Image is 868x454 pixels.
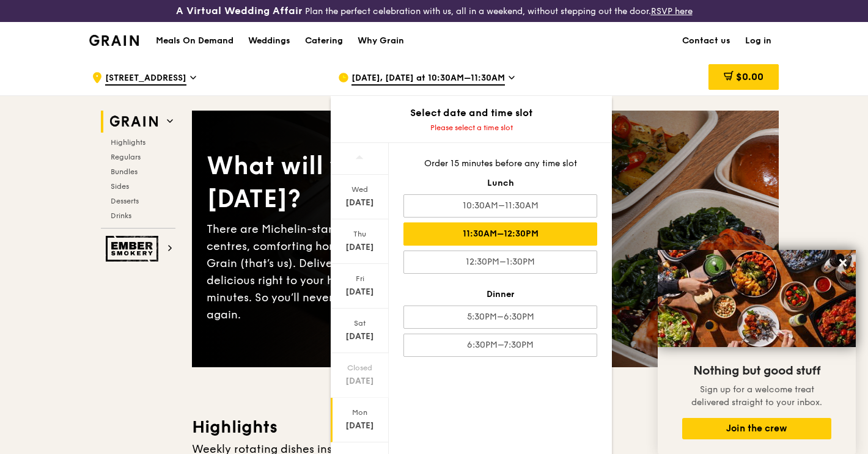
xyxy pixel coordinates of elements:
[111,182,129,191] span: Sides
[403,194,597,218] div: 10:30AM–11:30AM
[351,72,505,86] span: [DATE], [DATE] at 10:30AM–11:30AM
[682,418,831,439] button: Join the crew
[111,197,139,205] span: Desserts
[192,416,779,438] h3: Highlights
[738,23,779,59] a: Log in
[298,23,350,59] a: Catering
[333,274,387,284] div: Fri
[176,5,303,17] h3: A Virtual Wedding Affair
[651,6,693,16] a: RSVP here
[333,241,387,254] div: [DATE]
[693,364,820,378] span: Nothing but good stuff
[358,23,404,59] div: Why Grain
[333,197,387,209] div: [DATE]
[833,253,853,273] button: Close
[241,23,298,59] a: Weddings
[403,288,597,301] div: Dinner
[111,167,138,176] span: Bundles
[333,229,387,239] div: Thu
[403,306,597,329] div: 5:30PM–6:30PM
[111,153,141,161] span: Regulars
[333,185,387,194] div: Wed
[675,23,738,59] a: Contact us
[403,222,597,246] div: 11:30AM–12:30PM
[106,236,162,262] img: Ember Smokery web logo
[736,71,763,82] span: $0.00
[403,334,597,357] div: 6:30PM–7:30PM
[111,138,145,147] span: Highlights
[403,251,597,274] div: 12:30PM–1:30PM
[691,384,822,408] span: Sign up for a welcome treat delivered straight to your inbox.
[333,375,387,387] div: [DATE]
[305,23,343,59] div: Catering
[106,111,162,133] img: Grain web logo
[156,35,234,47] h1: Meals On Demand
[145,5,724,17] div: Plan the perfect celebration with us, all in a weekend, without stepping out the door.
[105,72,186,86] span: [STREET_ADDRESS]
[403,158,597,170] div: Order 15 minutes before any time slot
[333,363,387,373] div: Closed
[207,150,485,216] div: What will you eat [DATE]?
[89,21,139,58] a: GrainGrain
[331,123,612,133] div: Please select a time slot
[333,420,387,432] div: [DATE]
[658,250,856,347] img: DSC07876-Edit02-Large.jpeg
[403,177,597,189] div: Lunch
[89,35,139,46] img: Grain
[333,331,387,343] div: [DATE]
[333,286,387,298] div: [DATE]
[207,221,485,323] div: There are Michelin-star restaurants, hawker centres, comforting home-cooked classics… and Grain (...
[333,318,387,328] div: Sat
[111,211,131,220] span: Drinks
[333,408,387,417] div: Mon
[331,106,612,120] div: Select date and time slot
[350,23,411,59] a: Why Grain
[248,23,290,59] div: Weddings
